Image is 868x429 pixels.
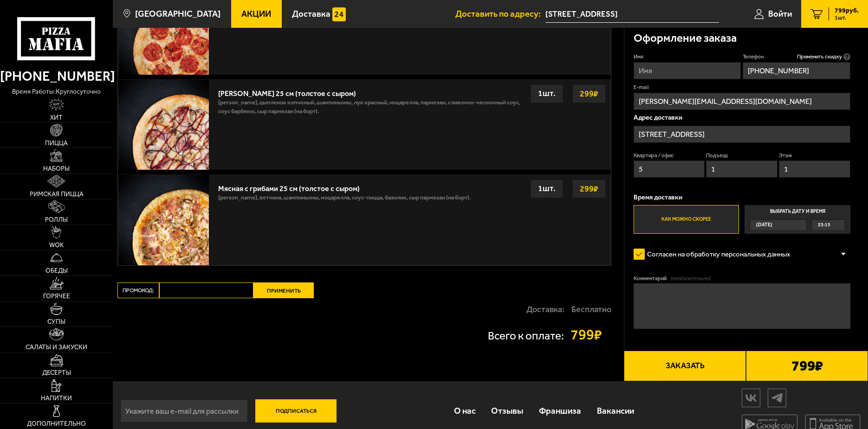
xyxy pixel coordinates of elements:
div: Мясная с грибами 25 см (толстое с сыром) [218,179,471,193]
strong: 799 ₽ [570,327,611,342]
a: Мясная с грибами 25 см (толстое с сыром)[PERSON_NAME], ветчина, шампиньоны, моцарелла, соус-пицца... [118,174,611,265]
p: Адрес доставки [634,114,851,121]
strong: Бесплатно [571,305,611,314]
label: Подъезд [706,152,777,159]
span: Салаты и закуски [26,344,87,351]
span: (необязательно) [671,275,710,282]
span: Пицца [45,140,68,147]
button: Подписаться [255,399,337,423]
a: Отзывы [484,396,531,426]
input: +7 ( [743,62,850,79]
input: Имя [634,62,741,79]
p: Доставка: [526,305,564,314]
a: О нас [446,396,484,426]
strong: 299 ₽ [577,180,601,198]
label: E-mail [634,83,851,91]
span: WOK [49,242,64,249]
a: Франшиза [531,396,589,426]
span: Хит [50,115,63,121]
div: [PERSON_NAME] 25 см (толстое с сыром) [218,84,522,98]
span: Наборы [43,166,70,172]
span: Супы [47,319,65,325]
button: Заказать [624,351,746,381]
strong: 299 ₽ [577,85,601,102]
label: Промокод: [117,282,159,298]
label: Имя [634,53,741,60]
p: [PERSON_NAME], ветчина, шампиньоны, моцарелла, соус-пицца, базилик, сыр пармезан (на борт). [218,193,471,206]
label: Телефон [743,53,850,60]
span: [DATE] [756,220,772,230]
a: [PERSON_NAME] 25 см (толстое с сыром)[PERSON_NAME], цыпленок копченый, шампиньоны, лук красный, м... [118,79,611,170]
span: Обеды [45,268,68,274]
label: Этаж [779,152,850,159]
span: Роллы [45,217,68,223]
img: vk [742,390,760,406]
div: 1 шт. [531,179,563,198]
span: Дополнительно [27,421,86,427]
span: [GEOGRAPHIC_DATA] [135,10,220,19]
img: tg [768,390,786,406]
a: Вакансии [589,396,642,426]
p: [PERSON_NAME], цыпленок копченый, шампиньоны, лук красный, моцарелла, пармезан, сливочно-чесночны... [218,98,522,121]
img: 15daf4d41897b9f0e9f617042186c801.svg [332,7,346,21]
span: Доставка [292,10,330,19]
div: 1 шт. [531,84,563,103]
input: @ [634,93,851,110]
label: Согласен на обработку персональных данных [634,245,799,263]
label: Выбрать дату и время [745,205,850,234]
p: Всего к оплате: [488,330,564,341]
p: Время доставки [634,194,851,201]
span: Доставить по адресу: [455,10,545,19]
span: 1 шт. [835,15,859,20]
span: 23:15 [818,220,830,230]
input: Укажите ваш e-mail для рассылки [120,399,248,423]
span: Горячее [43,293,70,300]
span: Войти [768,10,792,19]
h3: Оформление заказа [634,32,737,44]
span: 799 руб. [835,7,859,14]
span: Напитки [41,395,72,402]
span: Римская пицца [30,191,84,198]
b: 799 ₽ [791,359,823,373]
label: Как можно скорее [634,205,739,234]
span: Акции [241,10,271,19]
span: Россия, Санкт-Петербург, 1-й Предпортовый проезд, 13 [545,6,719,23]
span: Десерты [42,370,71,376]
input: Ваш адрес доставки [545,6,719,23]
span: Применить скидку [797,53,842,60]
label: Комментарий [634,275,851,282]
button: Применить [253,282,314,298]
label: Квартира / офис [634,152,705,159]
